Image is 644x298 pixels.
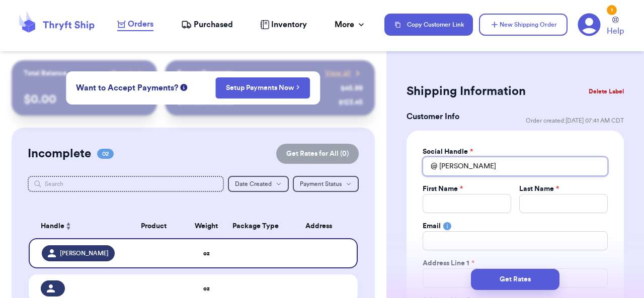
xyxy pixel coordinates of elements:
h3: Customer Info [407,111,459,123]
span: View all [325,68,351,78]
button: Get Rates [471,269,559,290]
span: 02 [97,149,114,159]
span: [PERSON_NAME] [60,249,109,257]
button: Payment Status [293,176,359,192]
span: Handle [41,221,64,232]
strong: oz [203,285,210,291]
span: Purchased [194,19,233,31]
label: First Name [423,184,463,194]
input: Search [28,176,224,192]
th: Weight [187,214,226,238]
button: Get Rates for All (0) [276,144,359,164]
span: Help [607,25,624,37]
div: $ 123.45 [339,97,363,108]
strong: oz [203,250,210,256]
a: Purchased [181,19,233,31]
a: Help [607,17,624,37]
button: Copy Customer Link [384,14,473,36]
div: 1 [607,5,617,15]
label: Address Line 1 [423,258,474,268]
label: Email [423,221,441,231]
a: Setup Payments Now [226,83,300,93]
div: @ [423,157,437,176]
label: Social Handle [423,147,473,157]
span: Inventory [271,19,307,31]
a: Orders [117,18,153,31]
span: Order created: [DATE] 07:41 AM CDT [526,117,624,125]
div: $ 45.99 [341,83,363,93]
p: Recent Payments [177,68,233,78]
button: Delete Label [585,80,628,103]
span: Date Created [235,181,272,187]
span: Payment Status [300,181,342,187]
button: Sort ascending [64,220,72,232]
th: Address [285,214,358,238]
h2: Incomplete [28,146,91,162]
p: Total Balance [24,68,67,78]
a: Payout [111,68,145,78]
span: Payout [111,68,133,78]
a: View all [325,68,363,78]
div: More [335,19,366,31]
button: Date Created [228,176,289,192]
span: Want to Accept Payments? [76,82,178,94]
button: Setup Payments Now [215,77,310,98]
p: $ 0.00 [24,91,145,108]
label: Last Name [519,184,559,194]
h2: Shipping Information [407,83,526,100]
th: Product [121,214,187,238]
th: Package Type [226,214,285,238]
a: Inventory [260,19,307,31]
button: New Shipping Order [479,14,568,36]
span: Orders [128,18,153,30]
a: 1 [578,13,601,36]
